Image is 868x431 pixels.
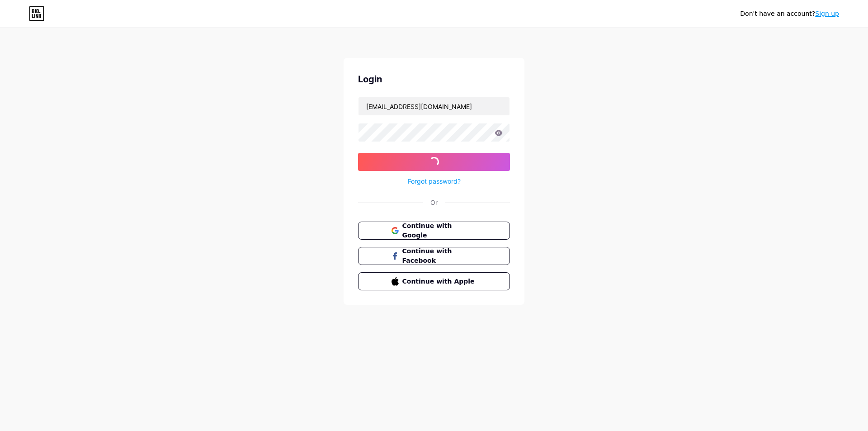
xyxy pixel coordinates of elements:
[430,198,438,207] div: Or
[359,97,509,115] input: Username
[402,277,477,286] span: Continue with Apple
[740,9,839,19] div: Don't have an account?
[402,246,477,265] span: Continue with Facebook
[358,72,510,86] div: Login
[358,222,510,240] button: Continue with Google
[815,10,839,17] a: Sign up
[358,272,510,290] button: Continue with Apple
[408,176,461,186] a: Forgot password?
[358,247,510,265] button: Continue with Facebook
[402,221,477,240] span: Continue with Google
